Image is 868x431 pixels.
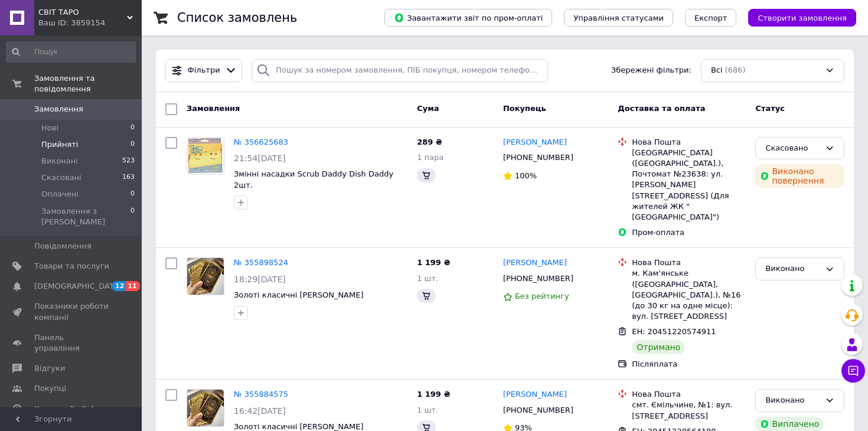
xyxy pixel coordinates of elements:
[503,104,546,113] span: Покупець
[501,150,576,165] div: [PHONE_NUMBER]
[384,9,552,27] button: Завантажити звіт по пром-оплаті
[685,9,737,27] button: Експорт
[34,104,83,115] span: Замовлення
[41,156,78,166] span: Виконані
[34,281,122,292] span: [DEMOGRAPHIC_DATA]
[632,340,685,354] div: Отримано
[515,171,537,180] span: 100%
[41,206,130,227] span: Замовлення з [PERSON_NAME]
[41,139,78,150] span: Прийняті
[573,14,664,22] span: Управління статусами
[187,389,224,427] a: Фото товару
[34,404,98,414] span: Каталог ProSale
[234,390,288,399] a: № 355884575
[417,406,438,414] span: 1 шт.
[632,227,746,238] div: Пром-оплата
[234,138,288,146] a: № 356625683
[503,257,567,269] a: [PERSON_NAME]
[187,257,224,295] a: Фото товару
[755,164,844,188] div: Виконано повернення
[188,65,220,76] span: Фільтри
[130,189,135,200] span: 0
[34,73,142,94] span: Замовлення та повідомлення
[417,258,450,267] span: 1 199 ₴
[515,292,569,301] span: Без рейтингу
[234,258,288,267] a: № 355898524
[611,65,691,76] span: Збережені фільтри:
[41,123,58,133] span: Нові
[694,14,727,22] span: Експорт
[758,14,847,22] span: Створити замовлення
[41,172,81,183] span: Скасовані
[187,258,224,295] img: Фото товару
[417,274,438,283] span: 1 шт.
[6,41,136,63] input: Пошук
[765,263,820,275] div: Виконано
[632,400,746,421] div: смт. Ємільчине, №1: вул. [STREET_ADDRESS]
[234,290,364,299] a: Золоті класичні [PERSON_NAME]
[501,403,576,418] div: [PHONE_NUMBER]
[112,281,126,291] span: 12
[234,275,286,284] span: 18:29[DATE]
[234,169,393,190] a: Змінні насадки Scrub Daddy Dish Daddy 2шт.
[187,138,223,174] img: Фото товару
[632,327,716,336] span: ЕН: 20451220574911
[394,12,543,23] span: Завантажити звіт по пром-оплаті
[122,156,135,166] span: 523
[34,332,109,354] span: Панель управління
[130,206,135,227] span: 0
[122,172,135,183] span: 163
[765,142,820,155] div: Скасовано
[632,137,746,148] div: Нова Пошта
[130,139,135,150] span: 0
[34,301,109,322] span: Показники роботи компанії
[632,148,746,223] div: [GEOGRAPHIC_DATA] ([GEOGRAPHIC_DATA].), Почтомат №23638: ул. [PERSON_NAME][STREET_ADDRESS] (Для ж...
[417,104,439,113] span: Cума
[177,11,297,25] h1: Список замовлень
[234,422,364,431] a: Золоті класичні [PERSON_NAME]
[34,363,65,374] span: Відгуки
[755,104,785,113] span: Статус
[130,123,135,133] span: 0
[748,9,856,27] button: Створити замовлення
[234,406,286,416] span: 16:42[DATE]
[417,153,443,162] span: 1 пара
[252,59,548,82] input: Пошук за номером замовлення, ПІБ покупця, номером телефону, Email, номером накладної
[725,66,746,74] span: (686)
[234,154,286,163] span: 21:54[DATE]
[632,359,746,370] div: Післяплата
[38,7,127,18] span: СВІТ ТАРО
[187,390,224,426] img: Фото товару
[618,104,705,113] span: Доставка та оплата
[632,389,746,400] div: Нова Пошта
[126,281,139,291] span: 11
[711,65,723,76] span: Всі
[501,271,576,286] div: [PHONE_NUMBER]
[503,137,567,148] a: [PERSON_NAME]
[34,261,109,272] span: Товари та послуги
[755,417,824,431] div: Виплачено
[417,390,450,399] span: 1 199 ₴
[417,138,442,146] span: 289 ₴
[187,137,224,175] a: Фото товару
[632,268,746,322] div: м. Кам'янське ([GEOGRAPHIC_DATA], [GEOGRAPHIC_DATA].), №16 (до 30 кг на одне місце): вул. [STREET...
[632,257,746,268] div: Нова Пошта
[736,13,856,22] a: Створити замовлення
[34,383,66,394] span: Покупці
[41,189,79,200] span: Оплачені
[34,241,92,252] span: Повідомлення
[841,359,865,383] button: Чат з покупцем
[765,394,820,407] div: Виконано
[564,9,673,27] button: Управління статусами
[187,104,240,113] span: Замовлення
[503,389,567,400] a: [PERSON_NAME]
[38,18,142,28] div: Ваш ID: 3859154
